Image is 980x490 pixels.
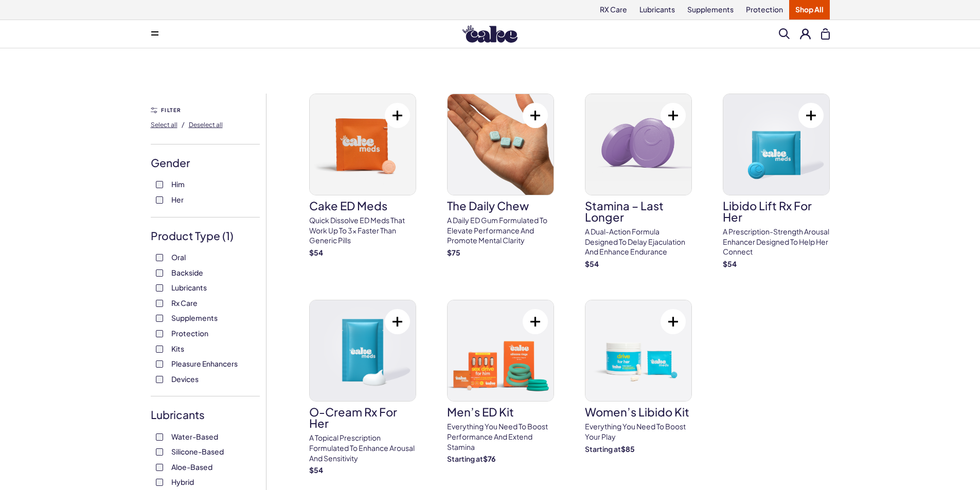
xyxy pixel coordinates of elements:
[447,454,483,463] span: Starting at
[156,330,163,337] input: Protection
[156,269,163,277] input: Backside
[189,121,223,129] span: Deselect all
[585,300,692,454] a: Women’s Libido KitWomen’s Libido KitEverything you need to Boost Your PlayStarting at$85
[182,120,185,129] span: /
[171,445,224,458] span: Silicone-Based
[447,422,554,452] p: Everything You need to boost performance and extend Stamina
[156,181,163,188] input: Him
[156,448,163,456] input: Silicone-Based
[447,248,460,257] strong: $ 75
[462,25,518,43] img: Hello Cake
[448,300,554,401] img: Men’s ED Kit
[723,94,830,269] a: Libido Lift Rx For HerLibido Lift Rx For HerA prescription-strength arousal enhancer designed to ...
[151,116,177,133] button: Select all
[171,266,203,279] span: Backside
[448,94,554,195] img: The Daily Chew
[156,433,163,441] input: Water-Based
[309,215,416,246] p: Quick dissolve ED Meds that work up to 3x faster than generic pills
[171,311,218,324] span: Supplements
[447,215,554,246] p: A Daily ED Gum Formulated To Elevate Performance And Promote Mental Clarity
[171,296,198,310] span: Rx Care
[309,406,416,429] h3: O-Cream Rx for Her
[171,430,218,443] span: Water-Based
[447,94,554,258] a: The Daily ChewThe Daily ChewA Daily ED Gum Formulated To Elevate Performance And Promote Mental C...
[171,193,184,206] span: Her
[585,406,692,418] h3: Women’s Libido Kit
[156,346,163,353] input: Kits
[447,200,554,211] h3: The Daily Chew
[310,300,416,401] img: O-Cream Rx for Her
[171,326,208,340] span: Protection
[309,200,416,211] h3: Cake ED Meds
[585,94,691,195] img: Stamina – Last Longer
[723,259,737,268] strong: $ 54
[309,248,323,257] strong: $ 54
[483,454,495,463] strong: $ 76
[156,196,163,204] input: Her
[156,315,163,322] input: Supplements
[723,200,830,223] h3: Libido Lift Rx For Her
[309,465,323,475] strong: $ 54
[171,250,186,264] span: Oral
[171,357,238,370] span: Pleasure Enhancers
[723,94,829,195] img: Libido Lift Rx For Her
[447,300,554,464] a: Men’s ED KitMen’s ED KitEverything You need to boost performance and extend StaminaStarting at$76
[585,422,692,442] p: Everything you need to Boost Your Play
[171,177,185,191] span: Him
[171,372,199,386] span: Devices
[447,406,554,418] h3: Men’s ED Kit
[309,300,416,475] a: O-Cream Rx for HerO-Cream Rx for HerA topical prescription formulated to enhance arousal and sens...
[171,460,212,474] span: Aloe-Based
[156,464,163,471] input: Aloe-Based
[723,227,830,257] p: A prescription-strength arousal enhancer designed to help her connect
[156,479,163,486] input: Hybrid
[585,259,599,268] strong: $ 54
[171,281,207,294] span: Lubricants
[585,200,692,223] h3: Stamina – Last Longer
[309,433,416,463] p: A topical prescription formulated to enhance arousal and sensitivity
[621,444,635,453] strong: $ 85
[310,94,416,195] img: Cake ED Meds
[189,116,223,133] button: Deselect all
[156,360,163,368] input: Pleasure Enhancers
[585,94,692,269] a: Stamina – Last LongerStamina – Last LongerA dual-action formula designed to delay ejaculation and...
[585,300,691,401] img: Women’s Libido Kit
[585,227,692,257] p: A dual-action formula designed to delay ejaculation and enhance endurance
[171,342,184,355] span: Kits
[171,475,194,488] span: Hybrid
[156,300,163,307] input: Rx Care
[585,444,621,453] span: Starting at
[309,94,416,258] a: Cake ED MedsCake ED MedsQuick dissolve ED Meds that work up to 3x faster than generic pills$54
[156,284,163,292] input: Lubricants
[156,376,163,383] input: Devices
[156,254,163,261] input: Oral
[151,121,177,129] span: Select all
